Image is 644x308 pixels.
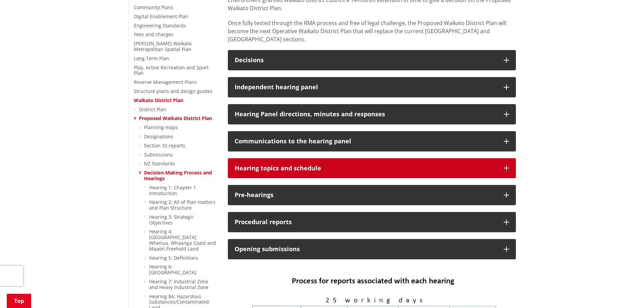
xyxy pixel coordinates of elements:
button: Procedural reports [228,212,516,232]
h3: Decisions [235,57,497,64]
a: Fees and charges [134,31,173,38]
button: Communications to the hearing panel [228,131,516,151]
iframe: Messenger Launcher [613,280,637,304]
a: Play, Active Recreation and Sport Plan [134,64,209,76]
h3: Hearing Panel directions, minutes and responses [235,111,497,118]
a: Engineering Standards [134,22,186,29]
button: Independent hearing panel [228,77,516,97]
a: Planning maps [144,124,178,131]
p: Once fully tested through the RMA process and free of legal challenge, the Proposed Waikato Distr... [228,19,516,43]
a: District Plan [139,106,166,113]
a: Structure plans and design guides [134,88,212,94]
a: Hearing 5: Definitions [149,255,198,261]
a: Waikato District Plan [134,97,183,103]
a: Hearing 2: All of Plan matters and Plan Structure [149,199,215,211]
button: Decisions [228,50,516,70]
h3: Communications to the hearing panel [235,138,497,145]
a: Community Plans [134,4,173,10]
button: Hearing Panel directions, minutes and responses [228,104,516,124]
a: Hearing 7: Industrial Zone and Heavy Industrial Zone [149,278,209,290]
a: Top [7,294,31,308]
a: Designations [144,133,173,140]
h3: Hearing topics and schedule [235,165,497,172]
a: Hearing 1: Chapter 1 Introduction [149,184,196,196]
a: [PERSON_NAME]-Waikato Metropolitan Spatial Plan [134,40,191,52]
a: Hearing 3: Strategic Objectives [149,214,194,226]
h3: Independent hearing panel [235,84,497,91]
a: Digital Enablement Plan [134,13,188,20]
a: Hearing 6: [GEOGRAPHIC_DATA] [149,263,196,276]
h3: Procedural reports [235,219,497,226]
button: Opening submissions [228,239,516,259]
a: Reserve Management Plans [134,79,197,85]
a: Submissions [144,151,173,158]
a: Hearing 4: [GEOGRAPHIC_DATA] Whenua, Whaanga Coast and Maaori Freehold Land [149,228,216,252]
a: Long Term Plan [134,55,169,62]
a: Section 32 reports [144,142,185,149]
button: Pre-hearings [228,185,516,205]
h3: Opening submissions [235,246,497,253]
div: Pre-hearings [235,192,497,198]
a: Proposed Waikato District Plan [139,115,212,121]
button: Hearing topics and schedule [228,158,516,179]
a: NZ Standards [144,160,175,167]
a: Decision-Making Process and Hearings [144,169,212,182]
